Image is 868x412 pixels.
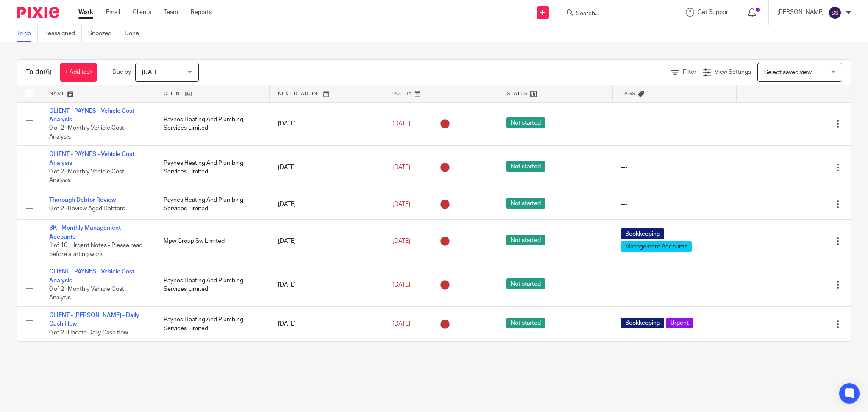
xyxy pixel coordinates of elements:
[621,318,664,328] span: Bookkeeping
[392,201,410,207] span: [DATE]
[270,102,384,146] td: [DATE]
[392,164,410,170] span: [DATE]
[155,189,270,220] td: Paynes Heating And Plumbing Services Limited
[49,206,125,212] span: 0 of 2 · Review Aged Debtors
[155,102,270,146] td: Paynes Heating And Plumbing Services Limited
[270,220,384,263] td: [DATE]
[49,269,134,283] a: CLIENT - PAYNES - Vehicle Cost Analysis
[49,125,124,140] span: 0 of 2 · Monthly Vehicle Cost Analysis
[392,321,410,327] span: [DATE]
[88,25,118,42] a: Snoozed
[683,69,696,75] span: Filter
[621,228,664,239] span: Bookkeeping
[49,312,139,327] a: CLIENT - [PERSON_NAME] - Daily Cash Flow
[621,241,692,252] span: Management Accounts
[142,70,160,75] span: [DATE]
[506,318,545,328] span: Not started
[49,151,134,166] a: CLIENT - PAYNES - Vehicle Cost Analysis
[17,7,59,18] img: Pixie
[155,263,270,307] td: Paynes Heating And Plumbing Services Limited
[506,161,545,172] span: Not started
[270,189,384,220] td: [DATE]
[164,8,178,17] a: Team
[666,318,693,328] span: Urgent
[828,6,842,19] img: svg%3E
[764,70,812,75] span: Select saved view
[60,63,97,82] a: + Add task
[49,197,116,203] a: Thorough Debtor Review
[133,8,151,17] a: Clients
[155,220,270,263] td: Mpw Group Sw Limited
[191,8,212,17] a: Reports
[125,25,145,42] a: Done
[270,263,384,307] td: [DATE]
[270,307,384,342] td: [DATE]
[392,238,410,244] span: [DATE]
[506,198,545,209] span: Not started
[106,8,120,17] a: Email
[621,200,728,209] div: ---
[17,25,38,42] a: To do
[49,330,128,336] span: 0 of 2 · Update Daily Cash flow
[715,69,751,75] span: View Settings
[392,282,410,288] span: [DATE]
[777,8,824,17] p: [PERSON_NAME]
[575,10,651,18] input: Search
[155,146,270,189] td: Paynes Heating And Plumbing Services Limited
[112,68,131,76] p: Due by
[49,225,121,239] a: BK - Monthly Management Accounts
[506,235,545,245] span: Not started
[44,69,52,75] span: (6)
[621,120,728,128] div: ---
[621,91,636,96] span: Tags
[621,281,728,289] div: ---
[49,169,124,184] span: 0 of 2 · Monthly Vehicle Cost Analysis
[49,286,124,301] span: 0 of 2 · Monthly Vehicle Cost Analysis
[26,68,52,77] h1: To do
[621,163,728,172] div: ---
[506,117,545,128] span: Not started
[155,307,270,342] td: Paynes Heating And Plumbing Services Limited
[78,8,93,17] a: Work
[49,242,142,257] span: 1 of 10 · Urgent Notes - Please read before starting work
[270,146,384,189] td: [DATE]
[49,108,134,122] a: CLIENT - PAYNES - Vehicle Cost Analysis
[698,9,730,15] span: Get Support
[44,25,82,42] a: Reassigned
[506,278,545,289] span: Not started
[392,121,410,127] span: [DATE]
